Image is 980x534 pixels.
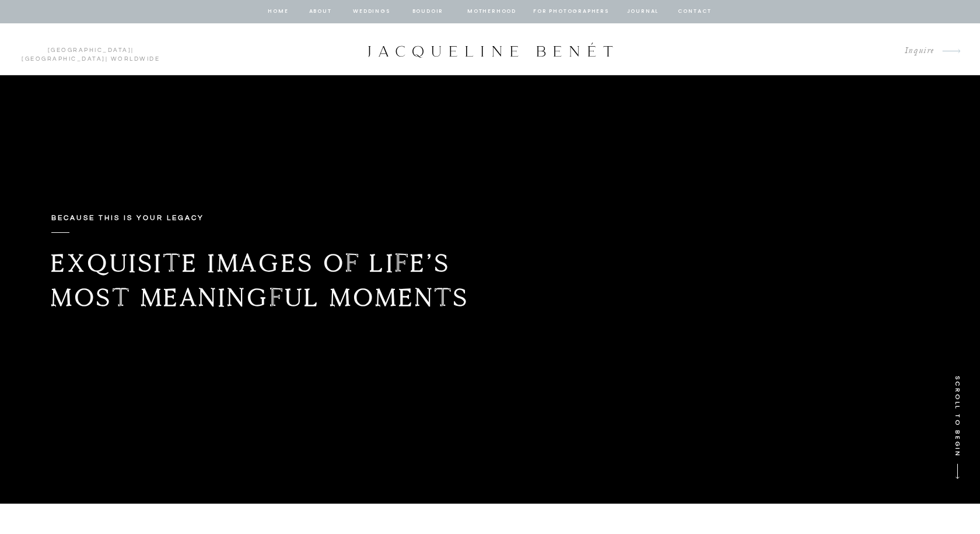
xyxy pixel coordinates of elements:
[895,43,935,59] a: Inquire
[352,6,391,17] a: Weddings
[51,214,204,222] b: Because this is your legacy
[22,56,106,62] a: [GEOGRAPHIC_DATA]
[533,6,609,17] a: for photographers
[676,6,713,17] a: contact
[467,6,516,17] a: Motherhood
[51,247,470,313] b: Exquisite images of life’s most meaningful moments
[949,376,963,474] p: SCROLL TO BEGIN
[625,6,661,17] a: journal
[308,6,332,17] a: about
[16,46,165,53] p: | | Worldwide
[411,6,444,17] a: BOUDOIR
[48,47,132,53] a: [GEOGRAPHIC_DATA]
[267,6,289,17] a: home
